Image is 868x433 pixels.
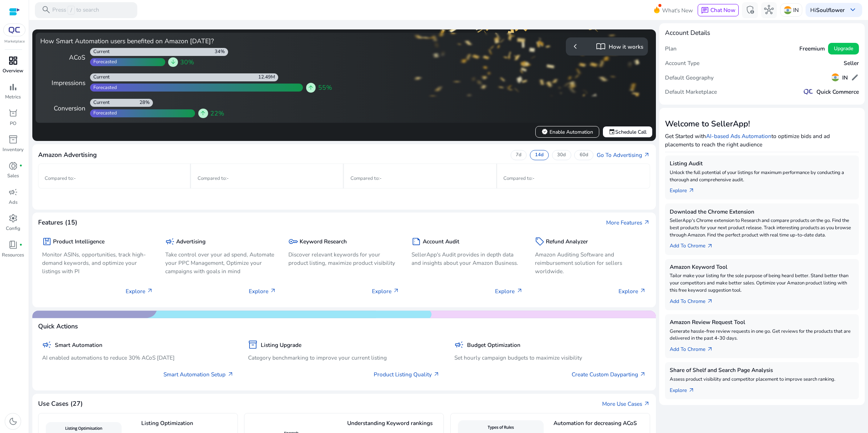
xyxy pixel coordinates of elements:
img: QC-logo.svg [7,27,22,33]
button: verifiedEnable Automation [535,126,599,138]
h5: Smart Automation [55,342,102,348]
button: chatChat Now [698,4,739,16]
span: What's New [662,4,693,17]
p: Metrics [5,94,21,101]
h5: Plan [665,45,677,52]
span: orders [8,109,18,118]
h4: Features (15) [38,219,77,226]
span: arrow_upward [308,85,314,91]
span: Schedule Call [609,128,646,136]
p: Compared to : [45,175,183,182]
p: Tailor make your listing for the sole purpose of being heard better. Stand better than your compe... [670,272,854,294]
h5: Share of Shelf and Search Page Analysis [670,367,854,373]
p: Press to search [52,6,99,15]
div: 12.49M [258,74,278,81]
span: - [532,175,535,182]
span: arrow_outward [393,288,399,294]
h5: Default Geography [665,74,714,81]
a: AI-based Ads Automation [706,132,771,140]
div: Impressions [40,78,85,88]
div: Forecasted [90,59,117,65]
p: Ads [9,199,17,206]
h5: Listing Optimization [141,420,234,433]
p: 14d [535,152,544,158]
h4: How Smart Automation users benefited on Amazon [DATE]? [40,37,341,45]
p: IN [793,4,799,16]
h4: Quick Actions [38,323,78,330]
span: arrow_outward [516,288,523,294]
p: Monitor ASINs, opportunities, track high-demand keywords, and optimize your listings with PI [42,250,153,275]
p: Compared to : [350,175,490,182]
span: campaign [454,340,464,349]
a: Product Listing Quality [374,370,440,379]
a: Add To Chrome [670,294,720,305]
span: chevron_left [571,42,580,51]
button: eventSchedule Call [603,126,653,138]
p: Explore [495,287,523,295]
p: Discover relevant keywords for your product listing, maximize product visibility [288,250,399,267]
span: dashboard [8,56,18,65]
a: More Featuresarrow_outward [606,218,650,227]
span: fiber_manual_record [19,243,23,247]
img: in.svg [784,6,792,14]
h5: Advertising [176,238,206,245]
p: Config [6,225,20,232]
p: Amazon Auditing Software and reimbursement solution for sellers worldwide. [535,250,646,275]
p: 30d [557,152,566,158]
p: Resources [2,252,24,259]
span: 55% [318,83,332,92]
p: SellerApp's Audit provides in depth data and insights about your Amazon Business. [411,250,523,267]
span: 30% [180,57,194,67]
p: Compared to : [503,175,643,182]
h5: Refund Analyzer [546,238,588,245]
p: SellerApp's Chrome extension to Research and compare products on the go. Find the best products f... [670,217,854,239]
h4: Account Details [665,29,710,37]
p: Overview [3,68,23,75]
p: 60d [580,152,588,158]
span: arrow_outward [433,371,440,378]
div: 34% [215,49,228,55]
span: arrow_outward [707,243,713,250]
p: Assess product visibility and competitor placement to improve search ranking. [670,376,854,383]
p: Explore [249,287,276,295]
span: arrow_outward [688,187,695,194]
span: - [380,175,382,182]
h5: Quick Commerce [816,89,859,95]
h5: IN [842,74,848,81]
span: arrow_outward [644,152,650,158]
span: package [42,237,52,246]
p: Explore [372,287,399,295]
p: PO [10,120,16,128]
p: Compared to : [198,175,337,182]
span: arrow_outward [147,288,153,294]
a: Smart Automation Setup [163,370,234,379]
button: hub [761,2,777,18]
p: Hi [810,7,845,13]
a: More Use Casesarrow_outward [602,400,650,408]
a: Add To Chrome [670,342,720,353]
p: Inventory [3,146,24,154]
span: Enable Automation [542,128,593,136]
p: Explore [618,287,646,295]
span: inventory_2 [8,135,18,144]
b: Soulflower [816,6,845,14]
span: fiber_manual_record [19,164,23,167]
h3: Welcome to SellerApp! [665,119,859,129]
span: admin_panel_settings [745,5,755,15]
div: Forecasted [90,85,117,91]
h4: Amazon Advertising [38,151,97,159]
img: in.svg [831,73,839,81]
div: Conversion [40,104,85,113]
h5: Automation for decreasing ACoS [553,420,646,433]
h5: Budget Optimization [467,342,520,348]
span: inventory_2 [248,340,257,349]
h5: Amazon Review Request Tool [670,319,854,325]
span: dark_mode [8,417,18,426]
h5: Account Type [665,60,699,66]
p: Set hourly campaign budgets to maximize visibility [454,353,646,362]
h5: Seller [844,60,859,66]
span: bar_chart [8,82,18,92]
h5: How it works [609,44,643,50]
a: Create Custom Dayparting [572,370,646,379]
p: Sales [7,173,19,180]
